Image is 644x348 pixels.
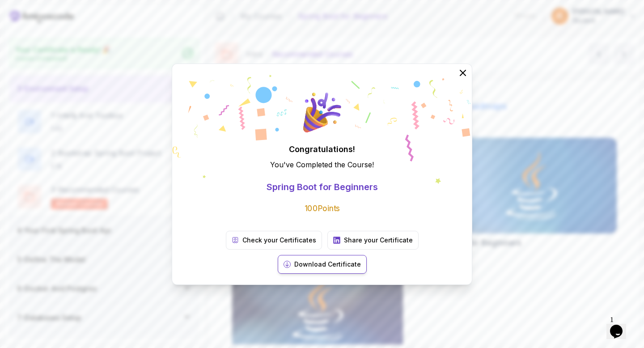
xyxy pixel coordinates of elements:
[294,260,361,269] p: Download Certificate
[606,312,635,339] iframe: chat widget
[327,231,419,250] a: Share your Certificate
[226,231,322,250] a: Check your Certificates
[305,203,340,214] p: 100 Points
[267,181,378,193] p: Spring Boot for Beginners
[242,236,316,245] p: Check your Certificates
[344,236,413,245] p: Share your Certificate
[278,255,367,274] button: Download Certificate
